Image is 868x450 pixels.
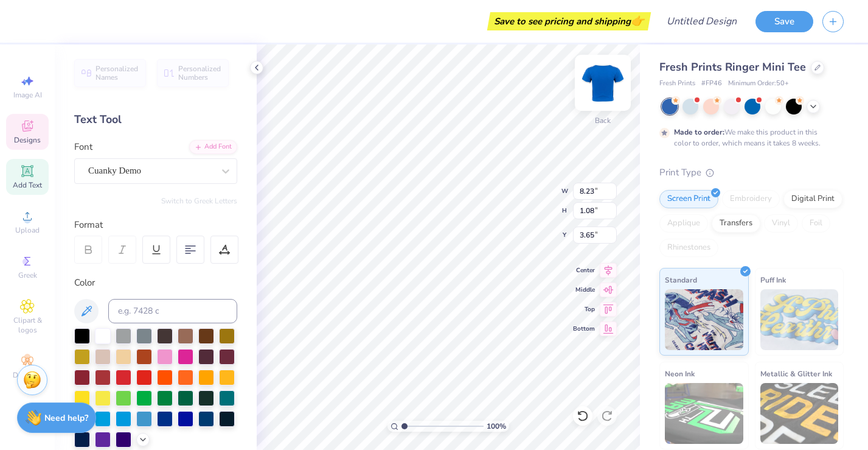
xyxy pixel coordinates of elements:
[108,299,237,323] input: e.g. 7428 c
[659,190,718,208] div: Screen Print
[665,383,743,444] img: Neon Ink
[13,90,42,100] span: Image AI
[595,115,611,126] div: Back
[487,421,506,432] span: 100 %
[15,225,40,235] span: Upload
[573,266,595,275] span: Center
[728,79,789,89] span: Minimum Order: 50 +
[760,273,786,286] span: Puff Ink
[74,218,238,232] div: Format
[95,65,139,82] span: Personalized Names
[573,305,595,314] span: Top
[760,383,839,444] img: Metallic & Glitter Ink
[44,412,88,424] strong: Need help?
[13,180,42,190] span: Add Text
[665,273,697,286] span: Standard
[657,9,746,33] input: Untitled Design
[161,196,237,206] button: Switch to Greek Letters
[764,214,798,233] div: Vinyl
[659,239,718,257] div: Rhinestones
[74,276,237,290] div: Color
[755,11,813,32] button: Save
[490,12,648,30] div: Save to see pricing and shipping
[631,13,644,28] span: 👉
[659,166,844,180] div: Print Type
[659,79,695,89] span: Fresh Prints
[674,127,824,149] div: We make this product in this color to order, which means it takes 8 weeks.
[665,289,743,350] img: Standard
[13,370,42,380] span: Decorate
[74,111,237,128] div: Text Tool
[189,140,237,154] div: Add Font
[760,289,839,350] img: Puff Ink
[760,367,832,380] span: Metallic & Glitter Ink
[578,58,627,107] img: Back
[659,214,708,233] div: Applique
[802,214,830,233] div: Foil
[18,270,37,280] span: Greek
[665,367,695,380] span: Neon Ink
[701,79,722,89] span: # FP46
[14,135,41,145] span: Designs
[573,325,595,333] span: Bottom
[722,190,780,208] div: Embroidery
[712,214,760,233] div: Transfers
[573,286,595,294] span: Middle
[6,315,49,335] span: Clipart & logos
[659,60,806,74] span: Fresh Prints Ringer Mini Tee
[783,190,842,208] div: Digital Print
[674,127,724,137] strong: Made to order:
[74,140,92,154] label: Font
[178,65,221,82] span: Personalized Numbers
